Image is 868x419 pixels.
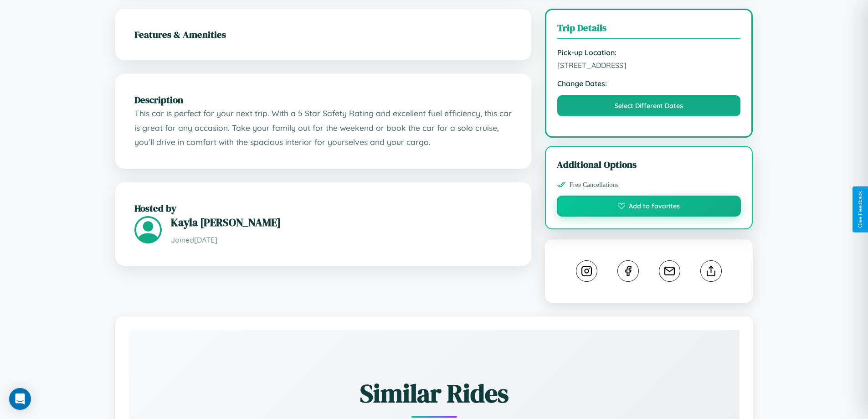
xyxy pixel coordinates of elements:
strong: Change Dates: [557,79,741,88]
button: Select Different Dates [557,95,741,116]
h3: Trip Details [557,21,741,39]
strong: Pick-up Location: [557,48,741,57]
h2: Similar Rides [161,376,708,411]
span: Free Cancellations [570,181,619,189]
button: Add to favorites [557,196,741,217]
h2: Features & Amenities [134,28,512,41]
h3: Kayla [PERSON_NAME] [171,215,512,230]
p: This car is perfect for your next trip. With a 5 Star Safety Rating and excellent fuel efficiency... [134,106,512,150]
h3: Additional Options [557,158,741,171]
h2: Hosted by [134,202,512,215]
h2: Description [134,93,512,106]
div: Give Feedback [857,191,863,228]
div: Open Intercom Messenger [9,388,31,410]
span: [STREET_ADDRESS] [557,61,741,70]
p: Joined [DATE] [171,233,512,247]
